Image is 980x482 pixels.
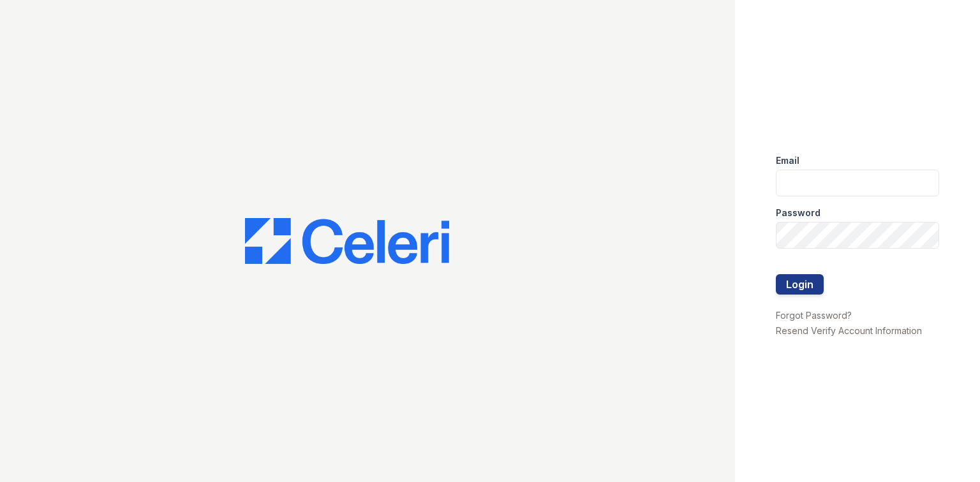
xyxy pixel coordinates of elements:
a: Forgot Password? [776,310,852,321]
label: Password [776,207,820,219]
button: Login [776,274,824,295]
label: Email [776,154,799,167]
img: CE_Logo_Blue-a8612792a0a2168367f1c8372b55b34899dd931a85d93a1a3d3e32e68fde9ad4.png [245,218,449,264]
a: Resend Verify Account Information [776,325,922,336]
